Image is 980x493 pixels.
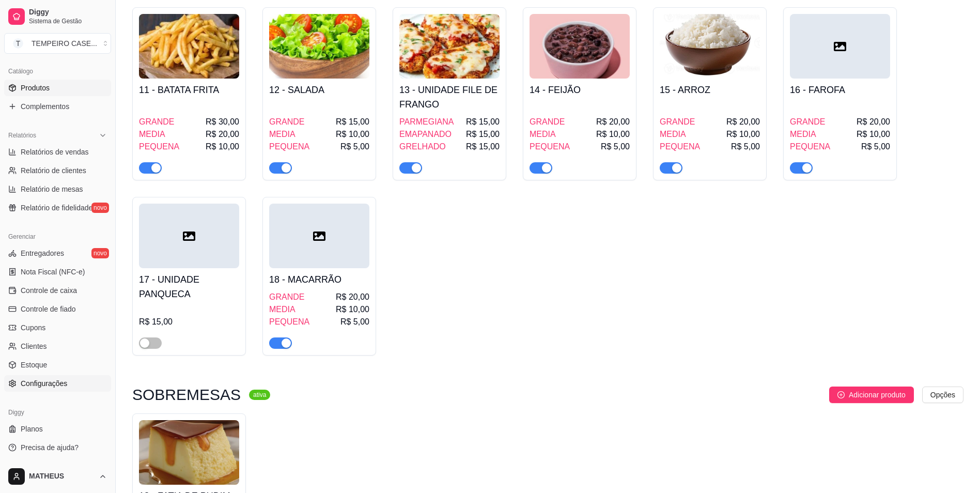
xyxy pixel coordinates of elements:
img: product-image [660,14,760,79]
span: EMAPANADO [399,128,452,141]
span: MEDIA [660,128,686,141]
span: GRANDE [269,291,304,303]
span: MATHEUS [29,472,95,481]
span: R$ 10,00 [726,128,760,141]
h4: 14 - FEIJÃO [530,83,630,97]
img: product-image [399,14,500,79]
span: Clientes [21,341,47,351]
button: Adicionar produto [829,387,914,403]
span: PEQUENA [790,141,830,153]
a: Entregadoresnovo [4,245,111,261]
span: R$ 15,00 [466,116,500,128]
div: R$ 15,00 [139,316,239,328]
span: R$ 5,00 [861,141,890,153]
span: R$ 20,00 [857,116,890,128]
h4: 15 - ARROZ [660,83,760,97]
span: R$ 5,00 [601,141,630,153]
span: R$ 20,00 [596,116,630,128]
a: Relatórios de vendas [4,144,111,160]
span: R$ 20,00 [336,291,369,303]
h4: 12 - SALADA [269,83,369,97]
span: PEQUENA [660,141,700,153]
span: PEQUENA [139,141,179,153]
span: Nota Fiscal (NFC-e) [21,267,85,277]
a: Produtos [4,80,111,96]
div: Diggy [4,404,111,421]
span: R$ 10,00 [857,128,890,141]
span: R$ 20,00 [726,116,760,128]
h4: 18 - MACARRÃO [269,272,369,287]
span: Relatório de clientes [21,165,86,176]
div: Catálogo [4,63,111,80]
a: Controle de caixa [4,282,111,299]
span: Adicionar produto [849,389,906,400]
a: Precisa de ajuda? [4,439,111,456]
span: R$ 20,00 [206,128,239,141]
sup: ativa [249,390,270,400]
span: R$ 15,00 [336,116,369,128]
span: MEDIA [139,128,165,141]
h4: 11 - BATATA FRITA [139,83,239,97]
span: Cupons [21,322,45,333]
span: Controle de fiado [21,304,76,314]
span: Precisa de ajuda? [21,442,79,453]
span: GRANDE [660,116,695,128]
span: R$ 10,00 [596,128,630,141]
span: R$ 5,00 [731,141,760,153]
span: R$ 15,00 [466,141,500,153]
a: Complementos [4,98,111,115]
span: Relatórios [8,131,36,140]
span: PARMEGIANA [399,116,454,128]
a: Planos [4,421,111,437]
span: MEDIA [269,303,295,316]
span: R$ 5,00 [340,316,369,328]
button: Opções [922,387,963,403]
span: Opções [930,389,955,400]
span: GRANDE [269,116,304,128]
span: Diggy [29,8,107,17]
span: MEDIA [269,128,295,141]
span: R$ 10,00 [206,141,239,153]
span: GRELHADO [399,141,446,153]
a: Relatório de fidelidadenovo [4,199,111,216]
a: Relatório de clientes [4,162,111,179]
span: R$ 30,00 [206,116,239,128]
h3: SOBREMESAS [132,389,241,401]
a: Configurações [4,375,111,392]
button: Select a team [4,33,111,54]
a: Cupons [4,319,111,336]
img: product-image [139,14,239,79]
span: PEQUENA [269,141,309,153]
span: GRANDE [790,116,825,128]
img: product-image [530,14,630,79]
span: Planos [21,424,43,434]
span: MEDIA [530,128,556,141]
span: MEDIA [790,128,816,141]
span: Relatórios de vendas [21,147,89,157]
h4: 13 - UNIDADE FILE DE FRANGO [399,83,500,112]
img: product-image [139,420,239,485]
span: GRANDE [530,116,565,128]
span: PEQUENA [269,316,309,328]
div: Gerenciar [4,228,111,245]
img: product-image [269,14,369,79]
span: PEQUENA [530,141,570,153]
div: TEMPEIRO CASE ... [32,38,97,49]
a: Clientes [4,338,111,355]
span: Configurações [21,378,67,389]
span: Complementos [21,101,69,112]
span: Entregadores [21,248,64,258]
h4: 17 - UNIDADE PANQUECA [139,272,239,301]
span: R$ 5,00 [340,141,369,153]
span: Sistema de Gestão [29,17,107,25]
span: R$ 10,00 [336,128,369,141]
a: Estoque [4,357,111,373]
span: Produtos [21,83,50,93]
span: Relatório de mesas [21,184,83,194]
span: GRANDE [139,116,174,128]
span: R$ 10,00 [336,303,369,316]
span: R$ 15,00 [466,128,500,141]
a: Controle de fiado [4,301,111,317]
a: Relatório de mesas [4,181,111,197]
span: plus-circle [837,391,845,398]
